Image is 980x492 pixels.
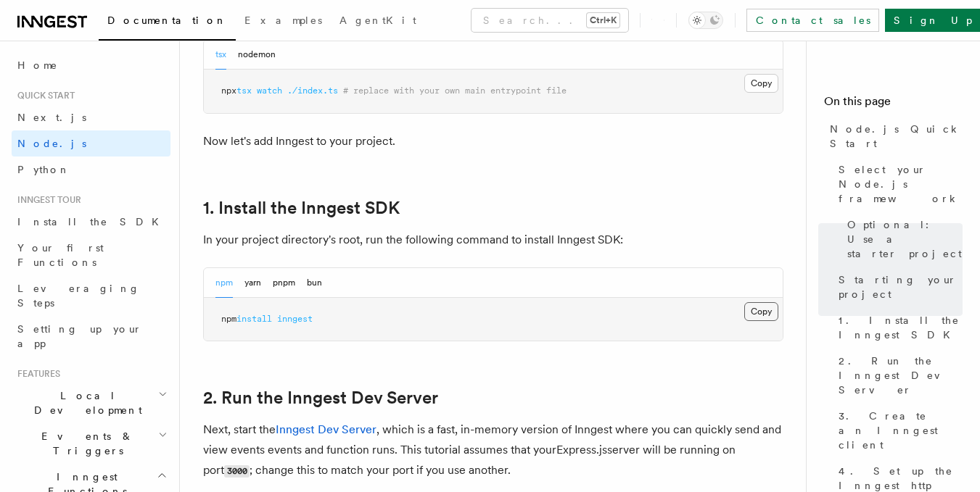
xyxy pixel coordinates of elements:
span: Optional: Use a starter project [847,217,963,261]
button: Local Development [12,383,170,423]
span: Inngest tour [12,194,81,206]
span: Setting up your app [17,323,142,349]
span: install [236,314,272,324]
span: Node.js Quick Start [830,122,963,151]
a: Contact sales [746,9,879,32]
kbd: Ctrl+K [587,13,619,28]
a: Python [12,157,170,183]
a: 1. Install the Inngest SDK [833,307,963,348]
p: Now let's add Inngest to your project. [203,131,783,151]
a: Documentation [99,4,236,41]
span: AgentKit [339,14,416,26]
span: ./index.ts [287,86,338,96]
a: 1. Install the Inngest SDK [203,198,400,218]
a: Next.js [12,104,170,130]
span: Home [17,58,58,72]
a: Your first Functions [12,235,170,275]
span: 3. Create an Inngest client [839,409,963,452]
span: Local Development [12,388,158,417]
span: watch [257,86,282,96]
a: 2. Run the Inngest Dev Server [833,348,963,403]
span: Node.js [17,138,86,149]
span: Features [12,368,60,380]
span: Quick start [12,90,75,101]
button: Search...Ctrl+K [472,9,628,32]
span: # replace with your own main entrypoint file [343,86,567,96]
button: tsx [215,40,226,70]
span: Next.js [17,112,86,123]
span: Leveraging Steps [17,283,140,309]
p: In your project directory's root, run the following command to install Inngest SDK: [203,230,783,250]
code: 3000 [224,465,250,478]
a: Setting up your app [12,316,170,357]
h4: On this page [824,93,963,116]
span: Python [17,164,70,175]
button: Toggle dark mode [688,12,723,29]
span: Select your Node.js framework [839,162,963,206]
a: Node.js Quick Start [824,116,963,157]
span: inngest [277,314,313,324]
a: Inngest Dev Server [276,422,376,436]
a: Optional: Use a starter project [841,212,963,267]
span: tsx [236,86,252,96]
span: Install the SDK [17,216,168,228]
button: yarn [244,268,261,298]
a: 3. Create an Inngest client [833,403,963,458]
span: Your first Functions [17,242,104,268]
a: Home [12,52,170,78]
span: 2. Run the Inngest Dev Server [839,354,963,397]
button: nodemon [238,40,276,70]
button: bun [307,268,322,298]
a: Install the SDK [12,209,170,235]
button: Copy [744,302,778,321]
a: Node.js [12,130,170,157]
a: Starting your project [833,267,963,307]
span: Events & Triggers [12,429,158,458]
a: AgentKit [331,4,425,39]
span: Starting your project [839,272,963,301]
a: Select your Node.js framework [833,157,963,212]
span: 1. Install the Inngest SDK [839,313,963,342]
button: npm [215,268,233,298]
span: npx [221,86,236,96]
p: Next, start the , which is a fast, in-memory version of Inngest where you can quickly send and vi... [203,420,783,481]
a: 2. Run the Inngest Dev Server [203,388,438,408]
span: Examples [244,14,322,26]
span: Documentation [107,14,227,26]
a: Examples [236,4,331,39]
a: Leveraging Steps [12,275,170,316]
button: pnpm [273,268,295,298]
span: npm [221,314,236,324]
button: Copy [744,74,778,93]
button: Events & Triggers [12,423,170,464]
